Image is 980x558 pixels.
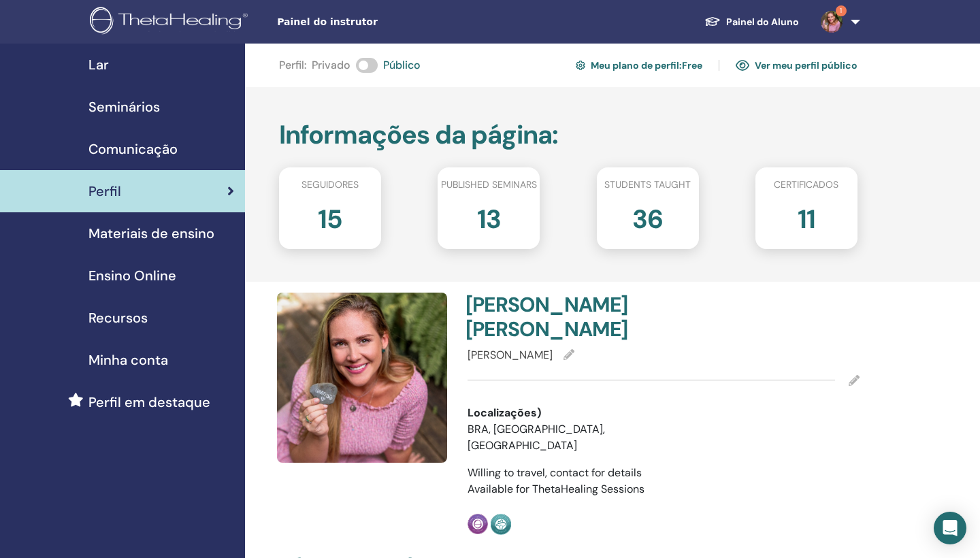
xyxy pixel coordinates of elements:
a: Ver meu perfil público [736,54,857,76]
span: Students taught [604,178,691,192]
span: 1 [836,5,847,16]
span: Materiais de ensino [88,223,214,244]
h2: 11 [798,197,815,235]
img: graduation-cap-white.svg [704,16,721,27]
span: Seguidores [301,178,359,192]
h2: 15 [318,197,342,235]
li: BRA, [GEOGRAPHIC_DATA], [GEOGRAPHIC_DATA] [468,421,619,454]
span: Published seminars [441,178,537,192]
img: default.jpg [821,11,843,33]
span: Público [383,57,421,73]
span: Seminários [88,97,160,117]
a: Meu plano de perfil:Free [576,54,702,76]
span: Painel do instrutor [277,15,481,29]
span: Recursos [88,308,148,328]
h2: 13 [477,197,501,235]
span: Willing to travel, contact for details [468,465,642,480]
img: logo.png [90,7,252,37]
span: Minha conta [88,350,168,370]
span: Certificados [774,178,838,192]
span: Ensino Online [88,265,176,286]
span: Perfil em destaque [88,392,210,412]
img: cog.svg [576,59,585,72]
span: Privado [312,57,350,73]
span: Comunicação [88,139,178,159]
span: Available for ThetaHealing Sessions [468,482,644,496]
a: Painel do Aluno [693,10,810,35]
h2: Informações da página : [279,120,857,151]
img: eye.svg [736,59,749,71]
span: Perfil : [279,57,306,73]
span: [PERSON_NAME] [468,348,553,362]
div: Open Intercom Messenger [934,512,966,544]
span: Localizações) [468,405,541,421]
img: default.jpg [277,293,447,463]
h2: 36 [632,197,663,235]
h4: [PERSON_NAME] [PERSON_NAME] [465,293,655,342]
span: Lar [88,54,109,75]
span: Perfil [88,181,121,201]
